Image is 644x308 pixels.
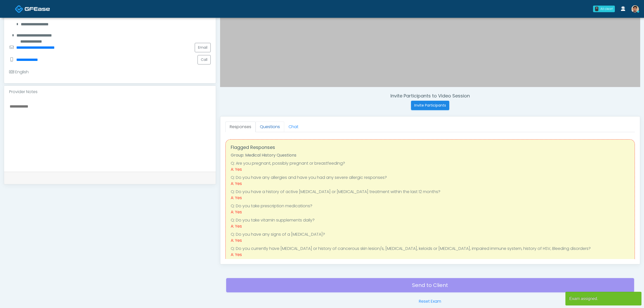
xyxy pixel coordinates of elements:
div: 0 [595,7,598,11]
img: Kenner Medina [631,5,639,13]
li: Q: Do you currently have [MEDICAL_DATA] or history of cancerous skin lesion/s, [MEDICAL_DATA], ke... [231,246,630,252]
div: English [9,69,29,75]
div: A: Yes [231,181,630,187]
div: A: Yes [231,223,630,229]
h4: Invite Participants to Video Session [220,93,640,99]
strong: Group: Medical History Questions [231,152,296,158]
li: Q: Are you pregnant, possibly pregnant or breastfeeding? [231,160,630,166]
a: Email [195,43,211,52]
li: Q: Do you have a history of active [MEDICAL_DATA] or [MEDICAL_DATA] treatment within the last 12 ... [231,189,630,195]
h4: Flagged Responses [231,145,630,150]
div: A: Yes [231,252,630,258]
button: Call [198,55,211,64]
div: Provider Notes [4,86,216,98]
a: Questions [256,122,284,132]
article: Exam assigned. [565,292,641,305]
a: Reset Exam [419,298,441,304]
img: Docovia [25,6,50,11]
li: Q: Do you take prescription medications? [231,203,630,209]
li: Q: Do you take vitamin supplements daily? [231,217,630,223]
li: Q: Do you have any signs of a [MEDICAL_DATA]? [231,231,630,237]
a: 0 All clear! [590,4,618,14]
div: A: Yes [231,195,630,201]
div: All clear! [600,7,613,11]
li: Q: Do you have any allergies and have you had any severe allergic responses? [231,175,630,181]
a: Docovia [15,1,50,17]
div: A: Yes [231,166,630,173]
div: A: Yes [231,209,630,215]
img: Docovia [15,5,23,13]
div: A: Yes [231,237,630,244]
a: Chat [284,122,303,132]
button: Invite Participants [411,101,449,110]
a: Responses [225,122,256,132]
